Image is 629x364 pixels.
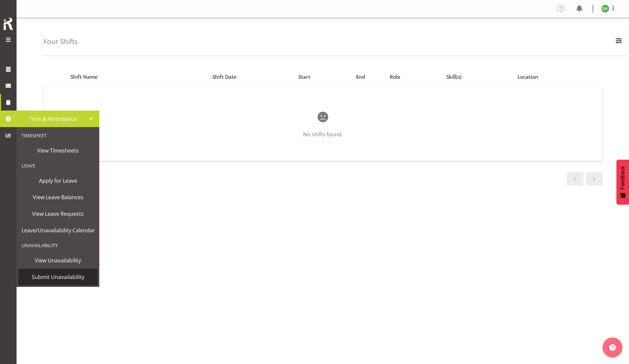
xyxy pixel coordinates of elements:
a: Leave/Unavailability Calendar [18,222,98,239]
a: View Timesheets [18,142,98,159]
p: No shifts found. [65,130,581,138]
a: View Leave Requests [18,205,98,222]
h4: Your Shifts [43,38,78,45]
button: Feedback - Show survey [616,159,629,205]
span: View Leave Requests [22,209,94,219]
a: View Unavailability [18,252,98,269]
span: Leave/Unavailability Calendar [22,225,95,235]
img: Rosterit icon logo [2,17,15,31]
span: End [356,73,365,81]
span: Submit Unavailability [22,272,94,282]
img: desk-view11665.jpg [601,5,609,13]
div: Unavailability [18,239,98,252]
a: Time & Attendance [17,111,99,127]
span: View Unavailability [22,255,94,265]
span: Feedback [620,166,626,189]
span: Skill(s) [446,73,462,81]
div: Timesheet [18,129,98,142]
a: View Leave Balances [18,189,98,205]
img: help-xxl-2.png [609,344,616,351]
span: Time & Attendance [20,114,86,124]
div: Leave [18,159,98,172]
span: Apply for Leave [22,176,94,186]
span: Start [298,73,310,81]
span: View Leave Balances [22,192,94,202]
button: Filter Employees [612,34,626,49]
a: Submit Unavailability [18,269,98,285]
span: Shift Name [70,73,98,81]
span: Location [517,73,538,81]
span: View Timesheets [22,146,94,156]
span: Shift Date [212,73,237,81]
span: Role [390,73,400,81]
a: Apply for Leave [18,172,98,189]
